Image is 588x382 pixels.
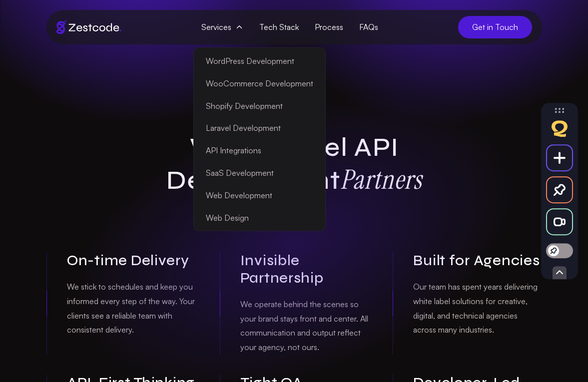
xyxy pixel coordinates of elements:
span: Services [193,16,251,38]
a: SaaS Development [196,162,323,184]
a: WooCommerce Development [196,72,323,95]
a: API Integrations [196,139,323,162]
a: FAQs [351,16,386,38]
h3: Invisible Partnership [240,252,369,287]
p: We stick to schedules and keep you informed every step of the way. Your clients see a reliable te... [67,280,196,337]
a: Process [307,16,351,38]
a: WordPress Development [196,50,323,72]
h3: On-time Delivery [67,252,196,270]
a: Tech Stack [251,16,307,38]
img: Brand logo of zestcode digital [56,20,121,34]
a: Web Design [196,206,323,229]
strong: Partners [340,162,422,196]
h1: White Label API Development [102,132,486,197]
p: We operate behind the scenes so your brand stays front and center. All communication and output r... [240,297,369,355]
p: Our team has spent years delivering white label solutions for creative, digital, and technical ag... [413,280,542,337]
a: Shopify Development [196,94,323,117]
h3: Built for Agencies [413,252,542,270]
a: Laravel Development [196,117,323,139]
a: Web Development [196,184,323,207]
a: Get in Touch [458,16,532,38]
